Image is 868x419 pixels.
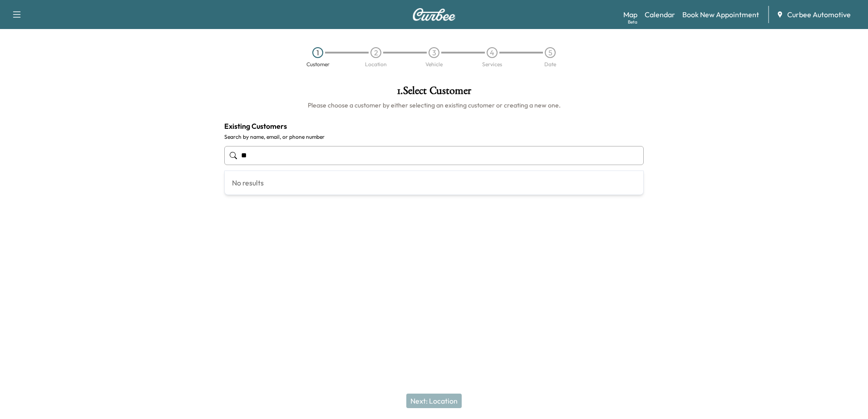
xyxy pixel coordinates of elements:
span: Curbee Automotive [787,9,851,20]
div: Date [544,62,556,67]
h6: Please choose a customer by either selecting an existing customer or creating a new one. [224,101,644,110]
a: Calendar [645,9,675,20]
div: Location [365,62,387,67]
div: 5 [545,47,556,58]
div: No results [225,171,643,195]
div: 3 [429,47,439,58]
div: 2 [370,47,381,58]
div: Services [482,62,502,67]
div: Customer [306,62,330,67]
img: Curbee Logo [412,8,456,21]
h1: 1 . Select Customer [224,85,644,101]
a: MapBeta [623,9,637,20]
div: 1 [312,47,323,58]
a: Book New Appointment [682,9,759,20]
div: 4 [487,47,498,58]
div: Vehicle [425,62,443,67]
h4: Existing Customers [224,121,644,132]
label: Search by name, email, or phone number [224,133,644,141]
div: Beta [628,19,637,25]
